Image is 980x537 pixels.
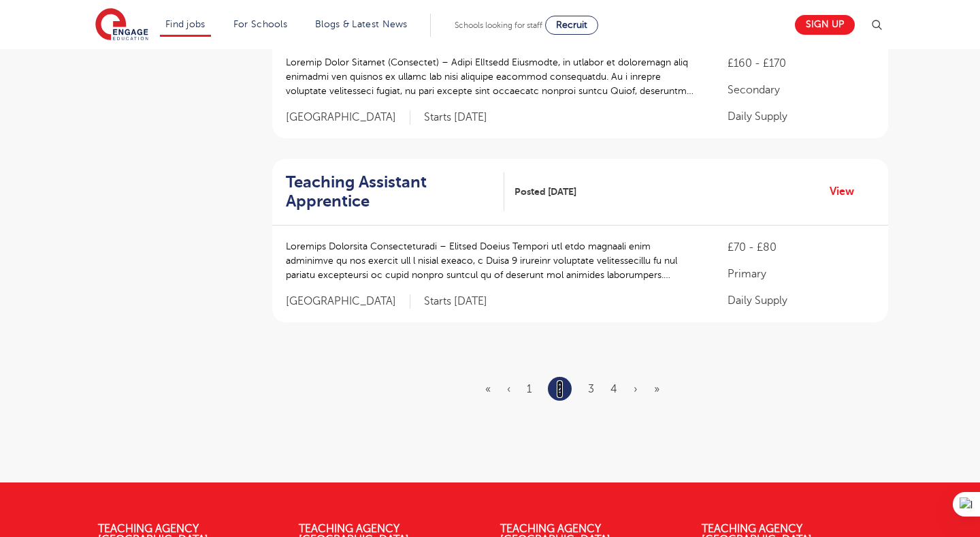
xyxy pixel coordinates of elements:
[485,383,491,395] a: First
[588,383,594,395] a: 3
[527,383,532,395] a: 1
[795,15,855,35] a: Sign up
[610,383,617,395] a: 4
[728,55,875,72] p: £160 - £170
[557,380,563,398] a: 2
[233,19,287,29] a: For Schools
[424,110,487,125] p: Starts [DATE]
[507,383,510,395] a: Previous
[455,20,542,30] span: Schools looking for staff
[728,266,875,282] p: Primary
[286,239,700,282] p: Loremips Dolorsita Consecteturadi – Elitsed Doeius Tempori utl etdo magnaali enim adminimve qu no...
[286,172,493,212] h2: Teaching Assistant Apprentice
[830,183,864,200] a: View
[728,108,875,125] p: Daily Supply
[654,383,659,395] a: Last
[315,19,408,29] a: Blogs & Latest News
[556,20,587,30] span: Recruit
[286,172,504,212] a: Teaching Assistant Apprentice
[95,8,148,42] img: Engage Education
[728,239,875,256] p: £70 - £80
[634,383,638,395] a: Next
[286,55,700,98] p: Loremip Dolor Sitamet (Consectet) – Adipi ElItsedd Eiusmodte, in utlabor et doloremagn aliq enima...
[165,19,206,29] a: Find jobs
[545,16,598,35] a: Recruit
[286,294,410,309] span: [GEOGRAPHIC_DATA]
[728,292,875,309] p: Daily Supply
[728,82,875,98] p: Secondary
[424,294,487,309] p: Starts [DATE]
[286,110,410,125] span: [GEOGRAPHIC_DATA]
[514,185,576,199] span: Posted [DATE]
